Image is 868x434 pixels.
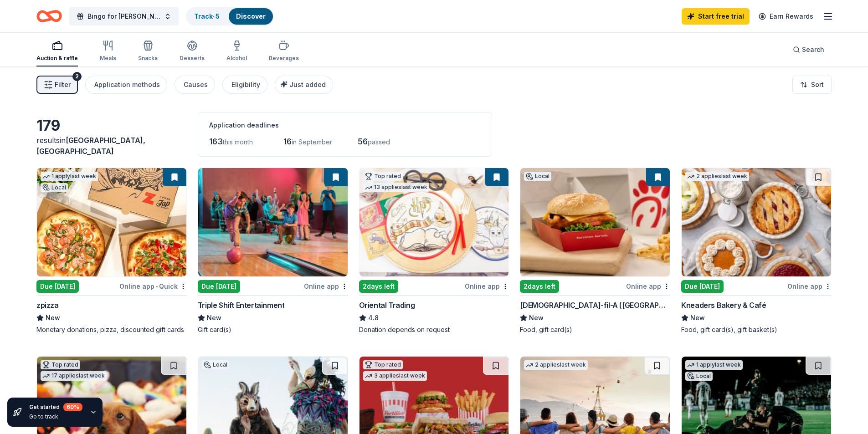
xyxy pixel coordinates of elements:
button: Sort [792,76,832,94]
span: New [690,312,705,323]
a: Image for Oriental TradingTop rated13 applieslast week2days leftOnline appOriental Trading4.8Dona... [359,168,509,334]
a: Discover [236,12,266,20]
span: New [46,312,60,323]
a: Image for Chick-fil-A (Tucson)Local2days leftOnline app[DEMOGRAPHIC_DATA]-fil-A ([GEOGRAPHIC_DATA... [520,168,670,334]
div: Triple Shift Entertainment [198,300,285,311]
div: Online app Quick [119,281,187,292]
div: Eligibility [231,79,260,90]
div: Gift card(s) [198,325,348,334]
div: Application methods [94,79,160,90]
span: 56 [358,137,368,146]
a: Track· 5 [194,12,220,20]
div: zpizza [36,300,59,311]
div: 1 apply last week [41,172,98,181]
div: results [36,135,187,157]
img: Image for Chick-fil-A (Tucson) [520,168,670,276]
div: 2 applies last week [524,360,588,370]
div: Snacks [138,55,158,62]
img: Image for Kneaders Bakery & Café [682,168,831,276]
div: Monetary donations, pizza, discounted gift cards [36,325,187,334]
span: Bingo for [PERSON_NAME] [87,11,160,22]
a: Image for Triple Shift EntertainmentDue [DATE]Online appTriple Shift EntertainmentNewGift card(s) [198,168,348,334]
div: 2 applies last week [685,172,749,181]
div: 13 applies last week [363,183,429,192]
div: Online app [787,281,832,292]
div: Auction & raffle [36,55,78,62]
div: Go to track [29,413,82,420]
div: Get started [29,403,82,411]
div: Oriental Trading [359,300,415,311]
button: Track· 5Discover [186,7,274,26]
div: Top rated [363,172,403,181]
button: Eligibility [222,76,267,94]
button: Bingo for [PERSON_NAME] [69,7,179,26]
div: Due [DATE] [36,280,79,293]
button: Alcohol [226,36,247,66]
div: 3 applies last week [363,371,427,381]
span: New [207,312,221,323]
div: Local [202,360,229,369]
button: Meals [100,36,116,66]
span: Filter [55,79,71,90]
div: Local [41,183,68,192]
div: 179 [36,117,187,135]
div: Online app [304,281,348,292]
div: 2 days left [359,280,398,293]
div: Desserts [180,55,205,62]
div: Food, gift card(s) [520,325,670,334]
span: 163 [209,137,223,146]
button: Search [786,41,832,59]
span: Search [802,44,824,55]
span: New [529,312,544,323]
div: Due [DATE] [681,280,724,293]
div: Top rated [363,360,403,369]
button: Application methods [85,76,167,94]
button: Auction & raffle [36,36,78,66]
span: [GEOGRAPHIC_DATA], [GEOGRAPHIC_DATA] [36,136,145,156]
div: [DEMOGRAPHIC_DATA]-fil-A ([GEOGRAPHIC_DATA]) [520,300,670,311]
div: 1 apply last week [685,360,743,370]
div: Alcohol [226,55,247,62]
div: Local [524,172,551,181]
span: passed [368,138,390,146]
div: Causes [184,79,208,90]
div: Online app [626,281,670,292]
span: this month [223,138,253,146]
button: Causes [175,76,215,94]
span: Sort [811,79,824,90]
a: Image for zpizza1 applylast weekLocalDue [DATE]Online app•QuickzpizzaNewMonetary donations, pizza... [36,168,187,334]
div: Food, gift card(s), gift basket(s) [681,325,832,334]
span: 16 [283,137,292,146]
button: Filter2 [36,76,78,94]
div: 2 [72,72,82,81]
div: Meals [100,55,116,62]
div: Beverages [269,55,299,62]
a: Earn Rewards [753,8,819,25]
div: 2 days left [520,280,559,293]
div: Kneaders Bakery & Café [681,300,766,311]
div: Due [DATE] [198,280,240,293]
div: Online app [465,281,509,292]
span: Just added [289,81,326,88]
a: Image for Kneaders Bakery & Café2 applieslast weekDue [DATE]Online appKneaders Bakery & CaféNewFo... [681,168,832,334]
img: Image for Oriental Trading [360,168,509,276]
span: in [36,136,145,156]
span: 4.8 [368,312,379,323]
span: in September [292,138,332,146]
a: Home [36,5,62,27]
button: Desserts [180,36,205,66]
button: Just added [275,76,333,94]
a: Start free trial [682,8,750,25]
div: 60 % [63,403,82,411]
div: Local [685,372,713,381]
div: Application deadlines [209,120,481,131]
button: Snacks [138,36,158,66]
div: Donation depends on request [359,325,509,334]
span: • [156,283,158,290]
img: Image for Triple Shift Entertainment [198,168,348,276]
img: Image for zpizza [37,168,186,276]
div: 17 applies last week [41,371,107,381]
button: Beverages [269,36,299,66]
div: Top rated [41,360,80,369]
